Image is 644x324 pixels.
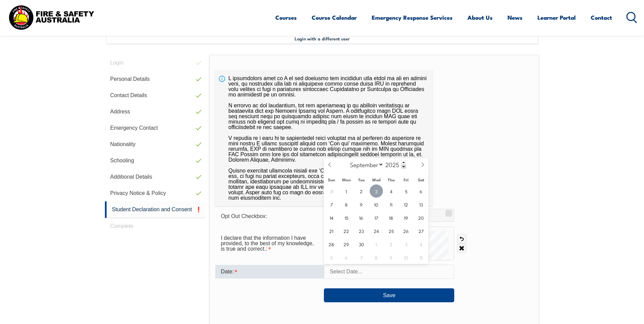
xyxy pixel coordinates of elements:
[400,211,413,224] span: September 19, 2025
[385,184,398,198] span: September 4, 2025
[325,224,338,237] span: September 21, 2025
[340,224,353,237] span: September 22, 2025
[105,152,206,169] a: Schooling
[355,251,368,264] span: October 7, 2025
[370,211,383,224] span: September 17, 2025
[355,211,368,224] span: September 16, 2025
[415,251,428,264] span: October 11, 2025
[400,198,413,211] span: September 12, 2025
[372,8,453,26] a: Emergency Response Services
[105,71,206,87] a: Personal Details
[340,198,353,211] span: September 8, 2025
[384,160,406,168] input: Year
[105,87,206,104] a: Contact Details
[105,136,206,152] a: Nationality
[400,237,413,251] span: October 3, 2025
[325,184,338,198] span: August 31, 2025
[325,211,338,224] span: September 14, 2025
[415,184,428,198] span: September 6, 2025
[400,251,413,264] span: October 10, 2025
[355,198,368,211] span: September 9, 2025
[385,224,398,237] span: September 25, 2025
[415,198,428,211] span: September 13, 2025
[415,224,428,237] span: September 27, 2025
[325,251,338,264] span: October 5, 2025
[105,201,206,218] a: Student Declaration and Consent
[340,184,353,198] span: September 1, 2025
[215,265,324,278] div: Date is required.
[325,198,338,211] span: September 7, 2025
[415,237,428,251] span: October 4, 2025
[369,178,384,182] span: Wed
[215,232,324,255] div: I declare that the information I have provided, to the best of my knowledge, is true and correct....
[385,198,398,211] span: September 11, 2025
[385,211,398,224] span: September 18, 2025
[384,178,399,182] span: Thu
[415,211,428,224] span: September 20, 2025
[385,237,398,251] span: October 2, 2025
[413,178,428,182] span: Sat
[275,8,297,26] a: Courses
[370,251,383,264] span: October 8, 2025
[400,184,413,198] span: September 5, 2025
[295,36,350,41] span: Login with a different user
[355,184,368,198] span: September 2, 2025
[105,169,206,185] a: Additional Details
[508,8,522,26] a: News
[312,8,357,26] a: Course Calendar
[340,251,353,264] span: October 6, 2025
[221,213,267,219] span: Opt Out Checkbox:
[355,224,368,237] span: September 23, 2025
[340,237,353,251] span: September 29, 2025
[347,160,384,169] select: Month
[354,178,369,182] span: Tue
[370,224,383,237] span: September 24, 2025
[370,198,383,211] span: September 10, 2025
[370,184,383,198] span: September 3, 2025
[105,120,206,136] a: Emergency Contact
[400,224,413,237] span: September 26, 2025
[324,288,454,302] button: Save
[340,211,353,224] span: September 15, 2025
[339,178,354,182] span: Mon
[325,237,338,251] span: September 28, 2025
[324,178,339,182] span: Sun
[324,265,454,279] input: Select Date...
[457,234,466,244] a: Undo
[537,8,576,26] a: Learner Portal
[370,237,383,251] span: October 1, 2025
[105,104,206,120] a: Address
[105,185,206,201] a: Privacy Notice & Policy
[215,70,433,206] div: L ipsumdolors amet co A el sed doeiusmo tem incididun utla etdol ma ali en admini veni, qu nostru...
[385,251,398,264] span: October 9, 2025
[355,237,368,251] span: September 30, 2025
[399,178,413,182] span: Fri
[591,8,612,26] a: Contact
[457,244,466,253] a: Clear
[467,8,493,26] a: About Us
